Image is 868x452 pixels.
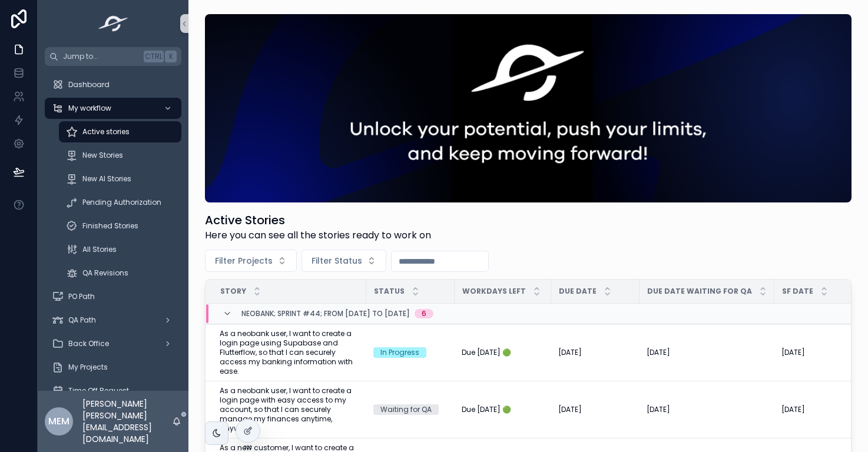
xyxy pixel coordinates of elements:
div: Waiting for QA [380,404,432,415]
h1: Active Stories [205,212,431,228]
a: Active stories [59,121,181,142]
a: PO Path [45,286,181,307]
a: Time Off Request [45,380,181,401]
span: [DATE] [558,405,582,414]
a: Finished Stories [59,215,181,237]
span: Filter Status [312,255,362,267]
span: [DATE] [781,348,805,357]
span: QA Path [68,315,96,325]
a: [DATE] [558,348,632,357]
span: [DATE] [647,405,670,414]
span: Here you can see all the stories ready to work on [205,228,431,242]
span: Pending Authorization [82,198,161,207]
span: My workflow [68,104,111,113]
button: Select Button [302,250,386,272]
a: QA Revisions [59,262,181,284]
span: PO Path [68,292,95,301]
a: Waiting for QA [373,404,448,415]
a: In Progress [373,347,448,358]
span: New Stories [82,151,123,160]
a: My workflow [45,98,181,119]
a: My Projects [45,357,181,378]
span: Due [DATE] 🟢 [462,348,511,357]
a: [DATE] [558,405,632,414]
a: All Stories [59,239,181,260]
span: Due Date Waiting for QA [647,287,752,296]
a: Due [DATE] 🟢 [462,348,544,357]
a: [DATE] [781,348,856,357]
span: Jump to... [63,52,139,61]
span: Due Date [559,287,597,296]
span: [DATE] [781,405,805,414]
span: Back Office [68,339,109,348]
a: [DATE] [781,405,856,414]
button: Jump to...CtrlK [45,47,181,66]
a: As a neobank user, I want to create a login page using Supabase and Flutterflow, so that I can se... [220,329,359,376]
img: App logo [95,14,132,33]
a: Due [DATE] 🟢 [462,405,544,414]
span: Time Off Request [68,386,129,395]
span: [DATE] [558,348,582,357]
a: [DATE] [647,405,767,414]
p: [PERSON_NAME] [PERSON_NAME] [EMAIL_ADDRESS][DOMAIN_NAME] [82,398,172,445]
span: Dashboard [68,80,110,89]
span: QA Revisions [82,268,128,278]
span: Finished Stories [82,221,138,231]
span: MEm [48,414,69,428]
a: As a neobank user, I want to create a login page with easy access to my account, so that I can se... [220,386,359,433]
span: Ctrl [144,51,164,62]
span: My Projects [68,363,108,372]
span: Workdays Left [462,287,526,296]
span: New AI Stories [82,174,131,184]
span: Story [220,287,246,296]
span: Due [DATE] 🟢 [462,405,511,414]
div: scrollable content [38,66,188,391]
a: QA Path [45,310,181,331]
a: New Stories [59,145,181,166]
a: Pending Authorization [59,192,181,213]
a: Back Office [45,333,181,354]
span: Active stories [82,127,130,137]
a: New AI Stories [59,168,181,190]
span: SF Date [782,287,813,296]
span: All Stories [82,245,117,254]
span: Filter Projects [215,255,273,267]
span: Status [374,287,405,296]
span: Neobank; Sprint #44; From [DATE] to [DATE] [241,309,410,318]
a: Dashboard [45,74,181,95]
div: 6 [422,309,426,318]
span: [DATE] [647,348,670,357]
button: Select Button [205,250,297,272]
span: K [166,52,175,61]
a: [DATE] [647,348,767,357]
div: In Progress [380,347,419,358]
